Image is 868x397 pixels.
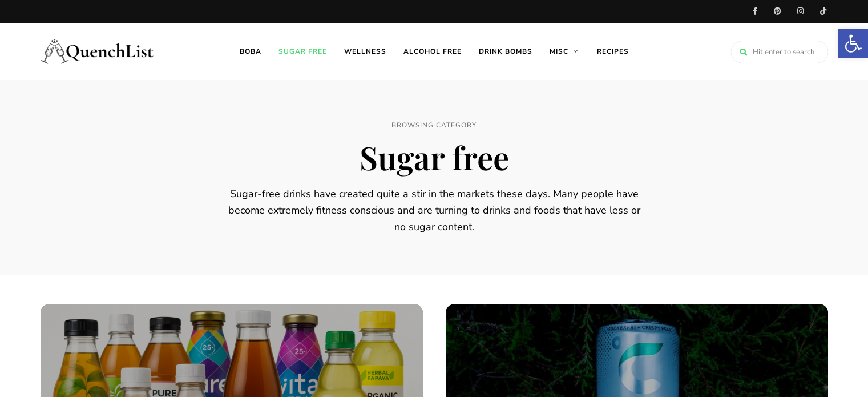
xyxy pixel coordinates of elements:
p: Sugar-free drinks have created quite a stir in the markets these days. Many people have become ex... [223,186,645,235]
a: Alcohol free [395,23,470,80]
h1: Sugar free [223,138,645,176]
input: Hit enter to search [731,41,828,63]
a: Drink Bombs [470,23,541,80]
a: Misc [541,23,588,80]
span: Browsing Category [223,120,645,131]
img: Quench List [41,29,155,74]
a: Boba [231,23,270,80]
a: Recipes [588,23,637,80]
a: Wellness [336,23,395,80]
a: Sugar free [270,23,336,80]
